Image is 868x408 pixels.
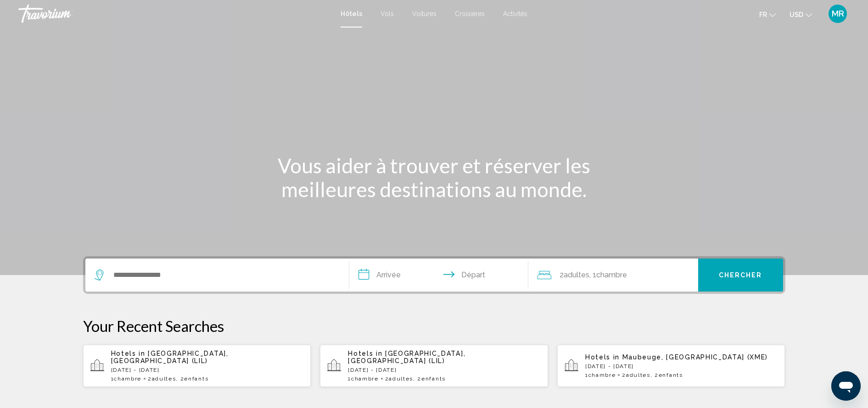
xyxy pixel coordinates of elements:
span: USD [790,11,803,18]
a: Croisières [455,10,485,17]
span: 2 [148,375,176,382]
span: , 2 [176,375,208,382]
span: Adultes [626,372,650,378]
span: Hotels in [348,350,382,357]
button: User Menu [826,4,850,23]
a: Travorium [18,5,331,23]
span: Hotels in [585,353,620,361]
a: Vols [381,10,394,17]
button: Change language [759,8,776,21]
a: Activités [503,10,527,17]
button: Travelers: 2 adults, 0 children [528,259,698,292]
button: Change currency [790,8,812,21]
button: Hotels in Maubeuge, [GEOGRAPHIC_DATA] (XME)[DATE] - [DATE]1Chambre2Adultes, 2Enfants [557,344,785,387]
span: Chambre [596,270,627,279]
span: 1 [585,372,616,378]
span: Chambre [351,375,379,382]
p: [DATE] - [DATE] [111,367,304,373]
a: Voitures [412,10,437,17]
span: 2 [560,269,589,281]
span: Chambre [114,375,141,382]
p: Your Recent Searches [83,317,785,335]
span: 2 [622,372,650,378]
span: 1 [348,375,378,382]
span: 1 [111,375,141,382]
button: Check in and out dates [349,259,528,292]
span: Enfants [184,375,208,382]
p: [DATE] - [DATE] [348,367,541,373]
span: , 2 [650,372,683,378]
iframe: Bouton de lancement de la fenêtre de messagerie [831,371,861,401]
span: Enfants [421,375,446,382]
span: Adultes [152,375,176,382]
span: Enfants [659,372,683,378]
span: fr [759,11,767,18]
span: 2 [385,375,413,382]
span: [GEOGRAPHIC_DATA], [GEOGRAPHIC_DATA] (LIL) [348,350,465,364]
p: [DATE] - [DATE] [585,363,778,369]
a: Hôtels [341,10,362,17]
span: Adultes [564,270,589,279]
span: Maubeuge, [GEOGRAPHIC_DATA] (XME) [622,353,768,361]
h1: Vous aider à trouver et réserver les meilleures destinations au monde. [262,154,606,201]
span: MR [832,9,844,18]
button: Chercher [698,259,783,292]
div: Search widget [85,259,783,292]
span: Hotels in [111,350,146,357]
span: [GEOGRAPHIC_DATA], [GEOGRAPHIC_DATA] (LIL) [111,350,229,364]
span: , 2 [413,375,446,382]
button: Hotels in [GEOGRAPHIC_DATA], [GEOGRAPHIC_DATA] (LIL)[DATE] - [DATE]1Chambre2Adultes, 2Enfants [83,344,311,387]
span: Adultes [389,375,413,382]
span: Chambre [588,372,616,378]
span: , 1 [589,269,627,281]
span: Chercher [719,272,762,279]
button: Hotels in [GEOGRAPHIC_DATA], [GEOGRAPHIC_DATA] (LIL)[DATE] - [DATE]1Chambre2Adultes, 2Enfants [320,344,548,387]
